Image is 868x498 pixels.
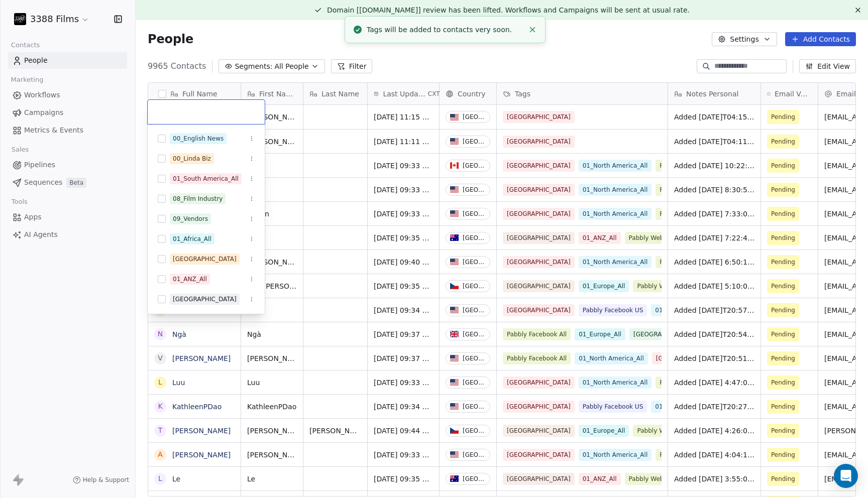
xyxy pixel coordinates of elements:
[367,25,524,35] div: Tags will be added to contacts very soon.
[526,23,539,36] button: Close toast
[173,174,239,183] div: 01_South America_All
[173,134,224,143] div: 00_English News
[173,194,223,203] div: 08_Film Industry
[173,295,237,304] div: [GEOGRAPHIC_DATA]
[173,234,211,243] div: 01_Africa_All
[173,154,211,163] div: 00_Linda Biz
[173,275,207,284] div: 01_ANZ_All
[173,255,237,264] div: [GEOGRAPHIC_DATA]
[173,214,208,223] div: 09_Vendors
